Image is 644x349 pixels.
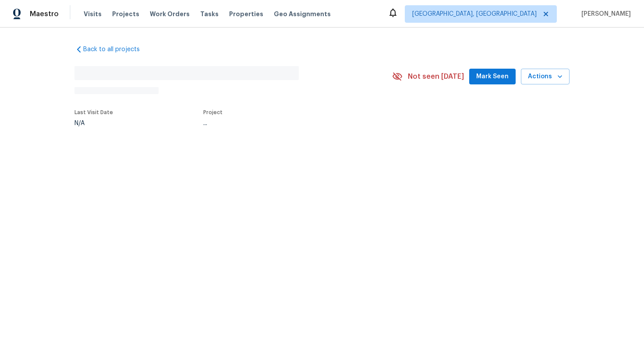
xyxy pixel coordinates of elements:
span: Maestro [30,10,59,18]
div: N/A [74,120,113,126]
div: ... [203,120,372,126]
span: Visits [84,10,102,18]
span: Project [203,110,223,115]
span: Properties [229,10,263,18]
span: [PERSON_NAME] [578,10,631,18]
span: Work Orders [150,10,190,18]
span: Projects [112,10,139,18]
span: [GEOGRAPHIC_DATA], [GEOGRAPHIC_DATA] [412,10,537,18]
button: Actions [521,69,570,85]
span: Not seen [DATE] [408,72,464,81]
span: Mark Seen [476,71,509,82]
a: Back to all projects [74,45,159,54]
span: Actions [528,71,563,82]
span: Last Visit Date [74,110,113,115]
span: Geo Assignments [274,10,331,18]
button: Mark Seen [469,69,516,85]
span: Tasks [200,11,219,17]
